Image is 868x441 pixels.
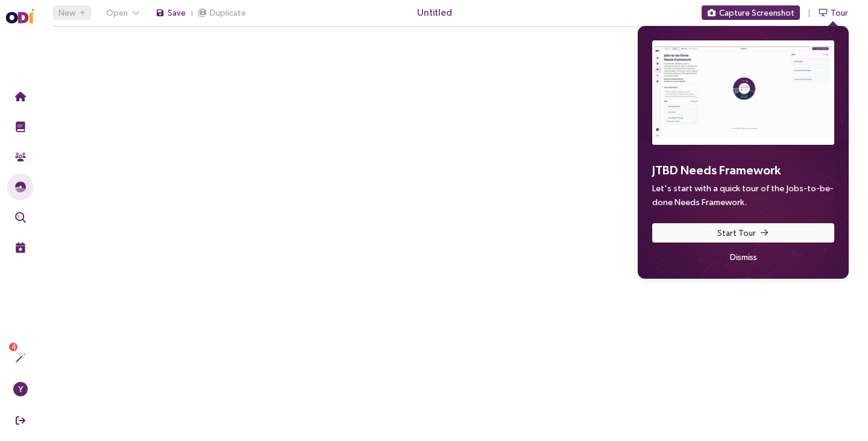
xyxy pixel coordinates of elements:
img: Community [15,151,26,162]
span: Untitled [417,5,452,20]
img: Actions [15,352,26,363]
span: Tour [831,6,848,19]
img: Training [15,121,26,132]
button: Outcome Validation [7,204,33,230]
button: Tour [818,5,849,20]
span: Save [168,6,186,19]
button: Y [7,376,33,402]
button: Home [7,83,33,110]
span: Capture Screenshot [719,6,794,19]
p: Let's start with a quick tour of the Jobs-to-be-done Needs Framework. [652,181,834,209]
button: Needs Framework [7,174,33,200]
img: Live Events [15,242,26,253]
button: Duplicate [197,5,247,20]
span: Start Tour [717,226,756,240]
span: Y [18,382,23,396]
img: JTBD Needs Framework [655,43,832,142]
span: 4 [11,343,16,351]
img: Outcome Validation [15,212,26,223]
button: Live Events [7,234,33,261]
button: Start Tour [652,223,834,243]
button: Dismiss [652,250,834,264]
span: Dismiss [730,250,757,264]
button: Open [101,5,145,20]
button: Sign Out [7,407,33,434]
button: Training [7,113,33,140]
button: Community [7,144,33,170]
iframe: Needs Framework [34,29,868,428]
h3: JTBD Needs Framework [652,159,834,181]
button: New [53,5,91,20]
button: Capture Screenshot [702,5,800,20]
button: Save [155,5,186,20]
img: JTBD Needs Framework [15,182,26,192]
sup: 4 [9,343,17,351]
button: Actions [7,344,33,371]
